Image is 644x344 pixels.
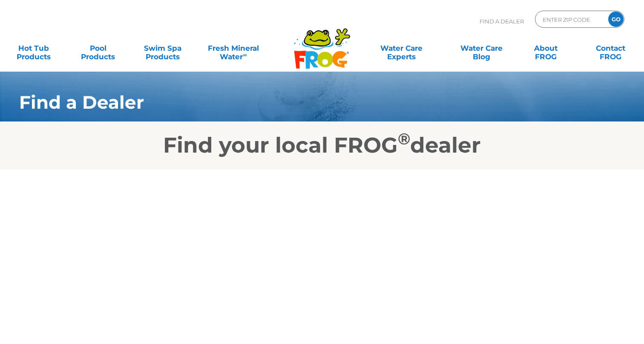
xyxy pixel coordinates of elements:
a: Swim SpaProducts [138,40,188,57]
h1: Find a Dealer [19,92,575,113]
h2: Find your local FROG dealer [6,133,638,158]
p: Find A Dealer [480,11,524,32]
a: ContactFROG [585,40,635,57]
sup: ® [398,129,410,148]
a: Water CareBlog [456,40,506,57]
a: Water CareExperts [360,40,442,57]
a: PoolProducts [73,40,123,57]
a: Fresh MineralWater∞ [202,40,264,57]
img: Frog Products Logo [289,17,355,69]
sup: ∞ [243,52,247,58]
input: GO [608,12,624,27]
a: AboutFROG [521,40,571,57]
a: Hot TubProducts [9,40,59,57]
